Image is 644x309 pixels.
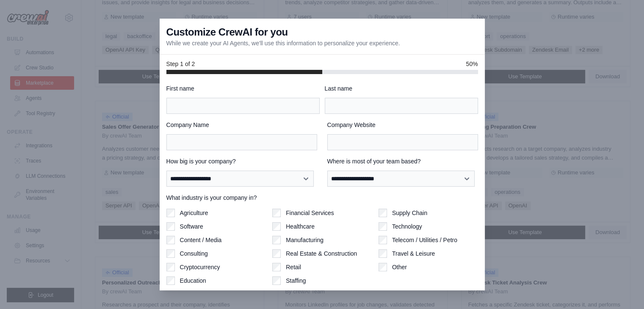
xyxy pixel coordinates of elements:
label: Company Website [327,121,478,129]
label: Manufacturing [286,236,323,244]
label: Content / Media [180,236,222,244]
label: Other [392,263,407,271]
label: Agriculture [180,209,208,217]
label: What industry is your company in? [166,193,478,202]
p: While we create your AI Agents, we'll use this information to personalize your experience. [166,39,400,47]
label: First name [166,84,320,93]
label: Telecom / Utilities / Petro [392,236,457,244]
label: Consulting [180,249,208,258]
label: Travel & Leisure [392,249,435,258]
label: Financial Services [286,209,334,217]
label: How big is your company? [166,157,317,166]
label: Education [180,276,206,285]
label: Technology [392,222,422,231]
span: Step 1 of 2 [166,60,195,68]
label: Real Estate & Construction [286,249,357,258]
h3: Customize CrewAI for you [166,25,288,39]
label: Company Name [166,121,317,129]
label: Retail [286,263,301,271]
span: 50% [466,60,478,68]
label: Where is most of your team based? [327,157,478,166]
label: Cryptocurrency [180,263,220,271]
label: Software [180,222,203,231]
label: Last name [325,84,478,93]
label: Staffing [286,276,306,285]
label: Supply Chain [392,209,427,217]
label: Healthcare [286,222,315,231]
